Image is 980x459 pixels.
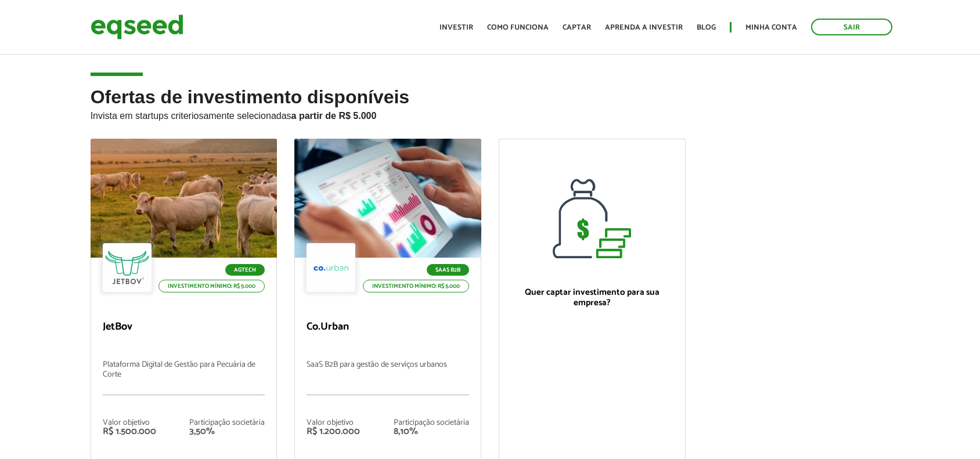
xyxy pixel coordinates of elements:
a: Investir [439,24,473,31]
h2: Ofertas de investimento disponíveis [91,87,890,139]
a: Como funciona [487,24,549,31]
a: Aprenda a investir [605,24,683,31]
p: Agtech [225,264,265,276]
div: R$ 1.500.000 [103,427,156,436]
div: 3,50% [189,427,265,436]
p: Co.Urban [307,321,469,334]
p: Investimento mínimo: R$ 5.000 [158,280,265,292]
p: SaaS B2B para gestão de serviços urbanos [307,360,469,395]
p: Quer captar investimento para sua empresa? [511,287,673,308]
div: Participação societária [189,419,265,427]
a: Sair [811,19,892,35]
p: Investimento mínimo: R$ 5.000 [363,280,469,292]
strong: a partir de R$ 5.000 [291,111,377,121]
div: Valor objetivo [307,419,360,427]
p: SaaS B2B [427,264,469,276]
a: Minha conta [745,24,797,31]
a: Captar [563,24,591,31]
a: Blog [697,24,716,31]
p: Invista em startups criteriosamente selecionadas [91,107,890,121]
p: JetBov [103,321,265,334]
div: R$ 1.200.000 [307,427,360,436]
div: Participação societária [394,419,469,427]
div: Valor objetivo [103,419,156,427]
img: EqSeed [91,12,183,42]
div: 8,10% [394,427,469,436]
p: Plataforma Digital de Gestão para Pecuária de Corte [103,360,265,395]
